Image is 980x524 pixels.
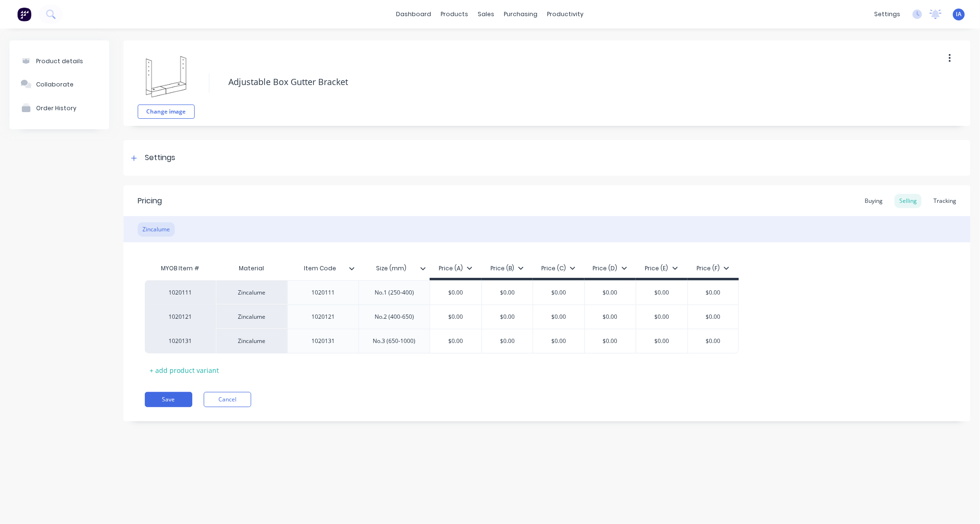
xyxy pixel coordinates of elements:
div: Size (mm) [358,259,430,278]
div: $0.00 [430,281,481,305]
div: $0.00 [533,281,584,305]
div: $0.00 [533,305,584,329]
div: $0.00 [688,329,739,353]
div: No.3 (650-1000) [366,335,424,347]
button: Collaborate [9,72,109,96]
div: $0.00 [482,281,533,305]
div: productivity [543,7,589,21]
div: $0.00 [430,305,481,329]
textarea: Adjustable Box Gutter Bracket [224,71,878,93]
div: + add product variant [145,363,224,378]
div: products [436,7,473,21]
div: Zincalume [138,222,175,237]
div: 1020111Zincalume1020111No.1 (250-400)$0.00$0.00$0.00$0.00$0.00$0.00 [145,280,739,305]
div: Order History [36,105,76,112]
div: Price (A) [439,264,472,273]
div: fileChange image [138,48,195,119]
div: Settings [145,152,175,164]
div: Zincalume [216,280,287,305]
div: Item Code [287,259,358,278]
div: Product details [36,57,83,65]
div: Pricing [138,195,162,207]
button: Order History [9,96,109,120]
div: $0.00 [482,329,533,353]
div: $0.00 [636,281,688,305]
div: $0.00 [688,281,739,305]
div: $0.00 [585,305,636,329]
div: Price (D) [593,264,627,273]
div: Zincalume [216,329,287,353]
a: dashboard [392,7,436,21]
div: Zincalume [216,305,287,329]
div: purchasing [499,7,543,21]
div: Buying [860,194,887,208]
div: 1020131Zincalume1020131No.3 (650-1000)$0.00$0.00$0.00$0.00$0.00$0.00 [145,329,739,353]
button: Cancel [204,392,251,407]
div: $0.00 [585,281,636,305]
div: settings [869,7,905,21]
div: Material [216,259,287,278]
div: $0.00 [430,329,481,353]
div: MYOB Item # [145,259,216,278]
div: 1020121 [300,311,347,323]
span: IA [956,10,962,19]
div: $0.00 [688,305,739,329]
div: 1020111 [154,288,207,297]
div: Tracking [929,194,961,208]
div: $0.00 [533,329,584,353]
div: $0.00 [636,305,688,329]
div: 1020121Zincalume1020121No.2 (400-650)$0.00$0.00$0.00$0.00$0.00$0.00 [145,305,739,329]
div: No.2 (400-650) [367,311,422,323]
div: Price (E) [645,264,678,273]
div: Item Code [287,257,353,280]
div: 1020121 [154,313,207,321]
div: Price (F) [697,264,729,273]
div: sales [473,7,499,21]
div: No.1 (250-400) [367,286,422,299]
div: 1020131 [300,335,347,347]
button: Save [145,392,192,407]
div: Size (mm) [358,257,424,280]
img: file [142,52,190,100]
div: Price (B) [490,264,524,273]
div: 1020131 [154,337,207,345]
div: Selling [895,194,922,208]
button: Change image [138,105,195,119]
div: $0.00 [636,329,688,353]
div: Price (C) [541,264,575,273]
div: $0.00 [585,329,636,353]
img: Factory [17,7,31,21]
div: 1020111 [300,286,347,299]
div: Collaborate [36,81,74,88]
button: Product details [9,50,109,72]
div: $0.00 [482,305,533,329]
